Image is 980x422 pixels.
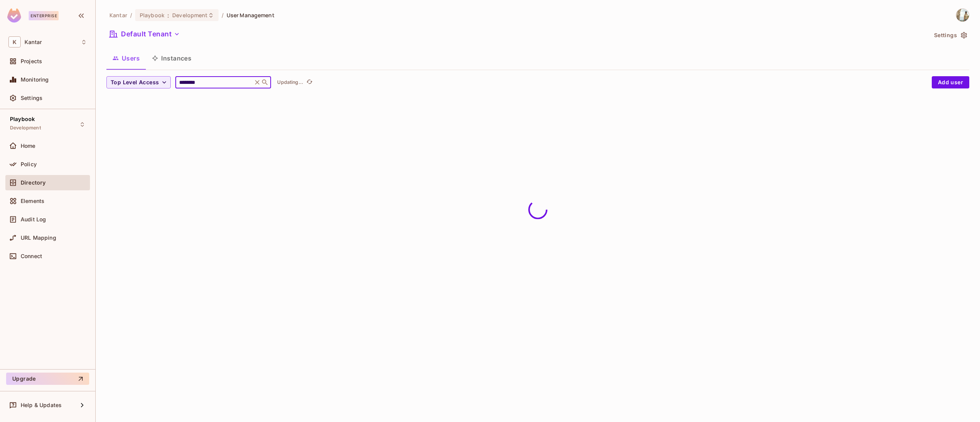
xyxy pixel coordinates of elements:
span: Monitoring [21,77,49,83]
img: Spoorthy D Gopalagowda [956,9,969,21]
span: Elements [21,198,44,204]
span: K [8,36,21,47]
span: Audit Log [21,216,46,222]
span: Policy [21,161,37,167]
span: the active workspace [109,11,127,19]
span: Development [172,11,207,19]
span: User Management [227,11,274,19]
span: Settings [21,95,42,101]
span: Home [21,143,36,149]
span: Directory [21,180,46,186]
span: Help & Updates [21,402,62,408]
span: Workspace: Kantar [24,39,42,45]
span: : [167,12,170,18]
li: / [222,11,224,19]
button: Upgrade [6,373,89,385]
span: Projects [21,58,42,64]
span: refresh [306,79,313,86]
li: / [130,11,132,19]
span: Click to refresh data [303,78,314,87]
button: Add user [932,76,969,88]
span: URL Mapping [21,235,56,241]
span: Top Level Access [111,78,159,87]
button: Settings [931,29,969,41]
img: SReyMgAAAABJRU5ErkJggg== [7,8,21,23]
span: Development [10,125,41,131]
span: Connect [21,253,42,259]
button: refresh [305,78,314,87]
button: Default Tenant [106,28,183,40]
button: Instances [146,49,198,68]
span: Playbook [10,116,35,122]
button: Users [106,49,146,68]
p: Updating... [277,79,303,85]
span: Playbook [140,11,164,19]
div: Enterprise [29,11,59,20]
button: Top Level Access [106,76,171,88]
